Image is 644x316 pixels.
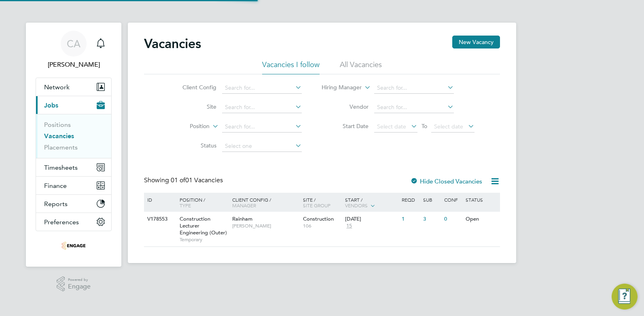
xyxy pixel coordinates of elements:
span: 01 Vacancies [171,176,223,184]
div: Jobs [36,114,111,158]
div: Open [464,212,499,227]
a: Go to home page [36,239,112,252]
span: [PERSON_NAME] [232,223,299,229]
span: Temporary [180,236,228,243]
span: Powered by [68,276,91,283]
div: V178553 [145,212,174,227]
span: Type [180,202,191,209]
label: Hiring Manager [315,84,362,92]
button: Timesheets [36,158,111,176]
div: Site / [301,193,343,212]
span: Select date [377,123,406,130]
div: Status [464,193,499,206]
span: Construction Lecturer Engineering (Outer) [180,215,227,236]
span: CA [67,38,80,49]
span: Timesheets [44,164,78,171]
label: Hide Closed Vacancies [410,177,482,185]
div: ID [145,193,174,206]
a: CA[PERSON_NAME] [36,31,112,70]
div: 3 [421,212,442,227]
label: Status [170,142,216,149]
a: Powered byEngage [57,276,91,292]
label: Site [170,103,216,110]
span: Engage [68,283,91,290]
label: Position [163,122,210,131]
input: Search for... [222,121,302,133]
div: Showing [144,176,225,185]
label: Vendor [322,103,369,110]
span: Network [44,83,70,91]
span: 15 [345,223,353,230]
span: Site Group [303,202,330,209]
span: To [419,121,430,131]
nav: Main navigation [26,23,121,267]
a: Placements [44,143,78,151]
span: Construction [303,215,334,222]
button: New Vacancy [452,36,500,48]
span: Manager [232,202,256,209]
div: [DATE] [345,216,398,223]
button: Reports [36,195,111,213]
span: Vendors [345,202,368,209]
div: Client Config / [230,193,301,212]
div: Reqd [400,193,421,206]
input: Search for... [222,102,302,113]
button: Preferences [36,213,111,231]
label: Start Date [322,122,369,130]
a: Positions [44,121,71,129]
span: Jobs [44,101,58,109]
li: All Vacancies [340,60,382,74]
button: Finance [36,177,111,194]
input: Search for... [374,82,454,94]
div: Start / [343,193,400,213]
button: Engage Resource Center [612,284,638,310]
div: 0 [442,212,463,227]
span: Finance [44,182,67,190]
span: Preferences [44,218,79,226]
div: Conf [442,193,463,206]
span: 106 [303,223,341,229]
h2: Vacancies [144,36,201,52]
button: Network [36,78,111,96]
span: Reports [44,200,68,208]
input: Search for... [374,102,454,113]
input: Select one [222,141,302,152]
input: Search for... [222,82,302,94]
div: Sub [421,193,442,206]
span: Rainham [232,215,252,222]
li: Vacancies I follow [262,60,320,74]
div: 1 [400,212,421,227]
a: Vacancies [44,132,74,140]
span: Select date [434,123,463,130]
div: Position / [174,193,230,212]
img: omniapeople-logo-retina.png [61,239,86,252]
span: 01 of [171,176,185,184]
button: Jobs [36,96,111,114]
label: Client Config [170,84,216,91]
span: Charlotte Allen [36,60,112,70]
